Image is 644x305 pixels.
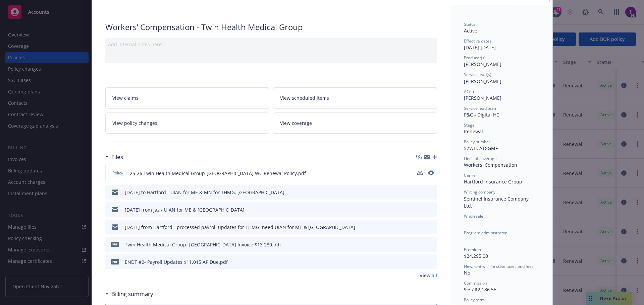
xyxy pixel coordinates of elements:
span: Status [464,21,476,27]
span: Renewal [464,128,483,135]
span: 57WECAT8GMF [464,145,498,151]
div: [DATE] from Jaz - UIAN for ME & [GEOGRAPHIC_DATA] [125,206,245,213]
span: View scheduled items [280,94,329,101]
span: Policy term [464,297,485,303]
span: Producer(s) [464,55,486,61]
h3: Billing summary [111,290,153,298]
button: preview file [428,170,434,177]
span: View coverage [280,120,312,127]
span: Wholesaler [464,213,485,219]
a: View coverage [273,112,437,134]
div: [DATE] - [DATE] [464,38,539,51]
button: download file [418,241,423,248]
span: Policy [111,170,124,176]
span: Hartford Insurance Group [464,178,522,185]
button: preview file [428,258,434,265]
button: preview file [428,189,434,196]
button: download file [418,189,423,196]
button: preview file [428,224,434,231]
span: Effective dates [464,38,491,44]
span: Carrier [464,172,477,178]
span: pdf [111,259,119,264]
span: Sentinel Insurance Company, Ltd. [464,196,531,209]
a: View scheduled items [273,87,437,108]
span: Premium [464,247,481,252]
div: Billing summary [105,290,153,298]
span: Service lead(s) [464,72,491,77]
span: - [464,219,466,226]
div: ENDT #2- Payroll Updates $11,015 AP Due.pdf [125,258,228,265]
span: $24,295.00 [464,253,488,259]
span: Newfront will file state taxes and fees [464,263,534,269]
button: preview file [428,170,434,175]
a: View policy changes [105,112,269,134]
div: Workers' Compensation - Twin Health Medical Group [105,21,437,33]
span: Service lead team [464,105,497,111]
button: download file [417,170,423,177]
div: Add internal notes here... [108,41,434,48]
span: [PERSON_NAME] [464,61,501,67]
h3: Files [111,153,123,161]
a: View all [420,272,437,279]
div: Twin Health Medical Group- [GEOGRAPHIC_DATA] Invoice $13,280.pdf [125,241,281,248]
span: Commission [464,280,487,286]
span: [PERSON_NAME] [464,78,501,84]
span: Active [464,27,477,34]
span: Lines of coverage [464,156,497,161]
button: download file [418,224,423,231]
a: View claims [105,87,269,108]
span: pdf [111,242,119,247]
button: download file [417,170,423,175]
span: - [464,236,466,242]
div: [DATE] from Hartford - processed payroll updates for THMG; need UIAN for ME & [GEOGRAPHIC_DATA] [125,224,355,231]
span: Policy number [464,139,490,145]
span: View policy changes [112,120,157,127]
span: [PERSON_NAME] [464,95,501,101]
span: Stage [464,122,475,128]
button: preview file [428,206,434,213]
div: Files [105,153,123,161]
button: download file [418,206,423,213]
div: [DATE] to Hartford - UIAN for ME & MN for THMG, [GEOGRAPHIC_DATA] [125,189,284,196]
button: preview file [428,241,434,248]
button: download file [418,258,423,265]
span: Program administrator [464,230,507,236]
span: View claims [112,94,139,101]
span: 9% / $2,186.55 [464,286,496,293]
span: 25-26 Twin Health Medical Group-[GEOGRAPHIC_DATA] WC Renewal Policy.pdf [130,170,306,177]
div: Workers' Compensation [464,161,539,168]
span: Writing company [464,189,495,195]
span: P&C - Digital HC [464,111,499,118]
span: AC(s) [464,89,474,94]
span: No [464,270,470,276]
